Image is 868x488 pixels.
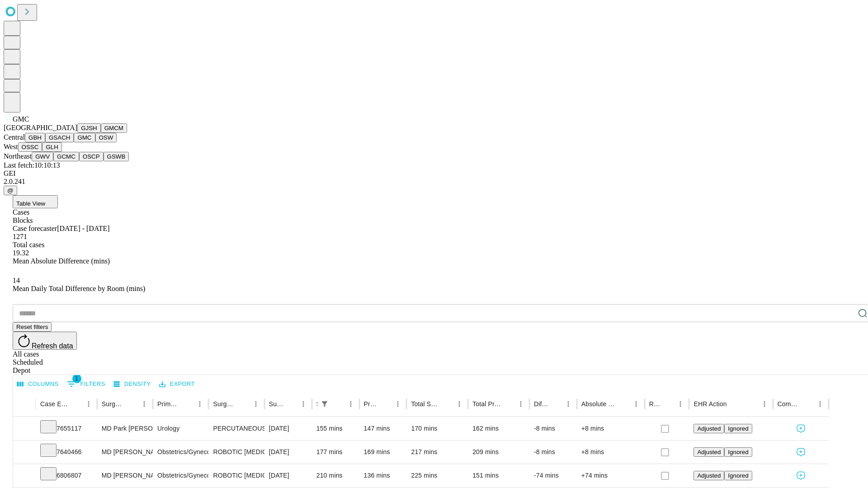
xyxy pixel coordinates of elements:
[316,417,355,440] div: 155 mins
[472,441,525,464] div: 209 mins
[697,472,721,479] span: Adjusted
[411,417,463,440] div: 170 mins
[4,124,77,131] span: [GEOGRAPHIC_DATA]
[13,322,52,332] button: Reset filters
[316,441,355,464] div: 177 mins
[814,398,826,410] button: Menu
[269,400,283,408] div: Surgery Date
[13,225,57,232] span: Case forecaster
[392,398,404,410] button: Menu
[4,161,60,169] span: Last fetch: 10:10:13
[13,257,110,265] span: Mean Absolute Difference (mins)
[82,398,95,410] button: Menu
[316,400,317,408] div: Scheduled In Room Duration
[40,441,93,464] div: 7640466
[411,464,463,487] div: 225 mins
[364,441,402,464] div: 169 mins
[125,398,138,410] button: Sort
[102,417,148,440] div: MD Park [PERSON_NAME]
[724,447,752,457] button: Ignored
[562,398,575,410] button: Menu
[4,143,18,150] span: West
[502,398,514,410] button: Sort
[728,425,748,432] span: Ignored
[693,400,726,408] div: EHR Action
[16,324,48,330] span: Reset filters
[40,464,93,487] div: 6806807
[411,400,439,408] div: Total Scheduled Duration
[514,398,527,410] button: Menu
[4,186,17,195] button: @
[472,400,501,408] div: Total Predicted Duration
[693,471,724,480] button: Adjusted
[581,400,616,408] div: Absolute Difference
[758,398,771,410] button: Menu
[4,169,864,178] div: GEI
[193,398,206,410] button: Menu
[16,200,45,207] span: Table View
[237,398,250,410] button: Sort
[318,398,331,410] div: 1 active filter
[411,441,463,464] div: 217 mins
[57,225,109,232] span: [DATE] - [DATE]
[453,398,466,410] button: Menu
[157,377,197,391] button: Export
[157,400,180,408] div: Primary Service
[157,417,204,440] div: Urology
[70,398,82,410] button: Sort
[102,400,124,408] div: Surgeon Name
[181,398,193,410] button: Sort
[534,441,572,464] div: -8 mins
[693,447,724,457] button: Adjusted
[674,398,687,410] button: Menu
[269,441,307,464] div: [DATE]
[318,398,331,410] button: Show filters
[332,398,344,410] button: Sort
[693,424,724,433] button: Adjusted
[111,377,153,391] button: Density
[13,332,77,350] button: Refresh data
[79,152,104,161] button: OSCP
[213,441,259,464] div: ROBOTIC [MEDICAL_DATA] [MEDICAL_DATA] REMOVAL TUBES AND OVARIES FOR UTERUS 250GM OR LESS
[45,133,74,142] button: GSACH
[53,152,79,161] button: GCMC
[32,342,73,350] span: Refresh data
[77,123,101,133] button: GJSH
[649,400,661,408] div: Resolved in EHR
[472,464,525,487] div: 151 mins
[18,142,42,152] button: OSSC
[18,468,31,484] button: Expand
[778,400,800,408] div: Comments
[630,398,642,410] button: Menu
[25,133,45,142] button: GBH
[18,421,31,437] button: Expand
[697,425,721,432] span: Adjusted
[42,142,61,152] button: GLH
[213,417,259,440] div: PERCUTANEOUS NEPHROSTOLITHOTOMY OVER 2CM
[15,377,61,391] button: Select columns
[13,285,145,292] span: Mean Daily Total Difference by Room (mins)
[269,417,307,440] div: [DATE]
[95,133,117,142] button: OSW
[364,417,402,440] div: 147 mins
[724,471,752,480] button: Ignored
[284,398,297,410] button: Sort
[364,464,402,487] div: 136 mins
[213,464,259,487] div: ROBOTIC [MEDICAL_DATA] [MEDICAL_DATA] WITH REMOVAL TUBES AND/OR OVARIES FOR UTERUS GREATER THAN 2...
[157,441,204,464] div: Obstetrics/Gynecology
[74,133,95,142] button: GMC
[728,398,741,410] button: Sort
[269,464,307,487] div: [DATE]
[213,400,236,408] div: Surgery Name
[316,464,355,487] div: 210 mins
[104,152,129,161] button: GSWB
[581,417,640,440] div: +8 mins
[72,374,81,383] span: 1
[157,464,204,487] div: Obstetrics/Gynecology
[13,115,29,123] span: GMC
[13,195,58,208] button: Table View
[581,441,640,464] div: +8 mins
[101,123,127,133] button: GMCM
[7,187,14,194] span: @
[13,233,27,240] span: 1271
